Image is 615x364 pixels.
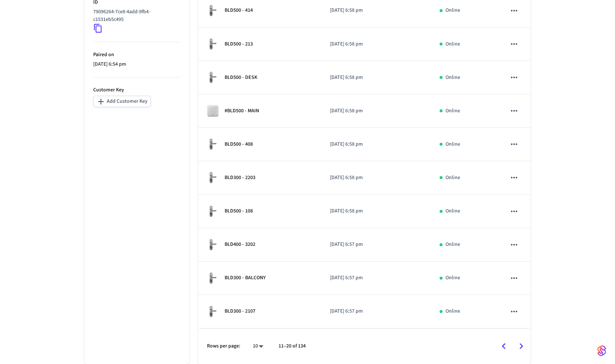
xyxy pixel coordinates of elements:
[93,8,178,23] p: 79096264-7ce8-4add-9fb4-c1531eb5c495
[495,338,512,355] button: Go to previous page
[445,207,460,215] p: Online
[207,105,219,117] img: salto_wallreader_pin
[445,40,460,48] p: Online
[445,141,460,148] p: Online
[225,74,257,81] p: BLD500 - DESK
[279,342,306,350] p: 11–20 of 134
[330,40,422,48] p: [DATE] 6:58 pm
[207,4,219,17] img: salto_escutcheon_pin
[513,338,530,355] button: Go to next page
[225,141,253,148] p: BLD500 - 408
[207,239,219,251] img: salto_escutcheon_pin
[330,207,422,215] p: [DATE] 6:58 pm
[597,345,606,357] img: SeamLogoGradient.69752ec5.svg
[330,107,422,115] p: [DATE] 6:58 pm
[225,241,255,248] p: BLD400 - 3202
[225,307,255,315] p: BLD300 - 2107
[207,38,219,50] img: salto_escutcheon_pin
[207,71,219,84] img: salto_escutcheon_pin
[445,7,460,14] p: Online
[93,96,151,107] button: Add Customer Key
[445,307,460,315] p: Online
[330,141,422,148] p: [DATE] 6:58 pm
[330,274,422,282] p: [DATE] 6:57 pm
[207,171,219,184] img: salto_escutcheon_pin
[249,341,267,352] div: 10
[93,51,181,59] p: Paired on
[93,61,181,68] p: [DATE] 6:54 pm
[330,241,422,248] p: [DATE] 6:57 pm
[330,7,422,14] p: [DATE] 6:58 pm
[225,7,253,14] p: BLD500 - 414
[207,205,219,218] img: salto_escutcheon_pin
[330,74,422,81] p: [DATE] 6:58 pm
[225,207,253,215] p: BLD500 - 108
[445,74,460,81] p: Online
[445,274,460,282] p: Online
[225,40,253,48] p: BLD500 - 213
[207,305,219,318] img: salto_escutcheon_pin
[207,272,219,284] img: salto_escutcheon_pin
[445,241,460,248] p: Online
[330,307,422,315] p: [DATE] 6:57 pm
[207,138,219,150] img: salto_escutcheon_pin
[93,86,181,94] p: Customer Key
[330,174,422,182] p: [DATE] 6:58 pm
[445,174,460,182] p: Online
[225,174,255,182] p: BLD300 - 2203
[445,107,460,115] p: Online
[207,342,240,350] p: Rows per page:
[225,107,259,115] p: #BLD500 - MAIN
[225,274,266,282] p: BLD300 - BALCONY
